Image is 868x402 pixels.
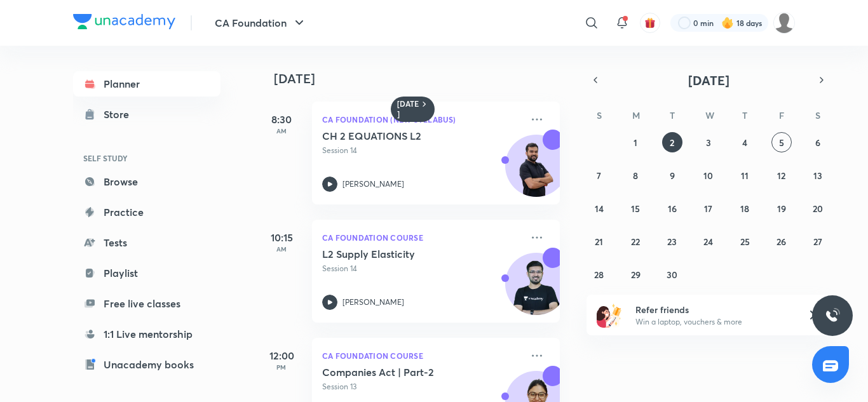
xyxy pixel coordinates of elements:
[322,230,522,245] p: CA Foundation Course
[808,231,828,251] button: September 27, 2025
[742,137,747,149] abbr: September 4, 2025
[73,321,220,347] a: 1:1 Live mentorship
[256,230,307,245] h5: 10:15
[322,366,480,379] h5: Companies Act | Part-2
[703,236,713,248] abbr: September 24, 2025
[771,198,792,218] button: September 19, 2025
[779,137,784,149] abbr: September 5, 2025
[589,231,609,251] button: September 21, 2025
[506,260,567,321] img: Avatar
[625,132,646,152] button: September 1, 2025
[595,203,604,215] abbr: September 14, 2025
[595,236,603,248] abbr: September 21, 2025
[73,71,220,97] a: Planner
[342,297,404,308] p: [PERSON_NAME]
[705,109,714,121] abbr: Wednesday
[73,352,220,377] a: Unacademy books
[597,170,601,182] abbr: September 7, 2025
[704,203,712,215] abbr: September 17, 2025
[662,264,682,285] button: September 30, 2025
[256,348,307,363] h5: 12:00
[825,308,840,323] img: ttu
[104,107,137,122] div: Store
[808,132,828,152] button: September 6, 2025
[667,269,677,281] abbr: September 30, 2025
[703,170,713,182] abbr: September 10, 2025
[635,303,792,316] h6: Refer friends
[625,198,646,218] button: September 15, 2025
[73,14,175,32] a: Company Logo
[773,12,795,34] img: kashish kumari
[662,165,682,185] button: September 9, 2025
[322,112,522,127] p: CA Foundation (New Syllabus)
[635,316,792,328] p: Win a laptop, vouchers & more
[779,109,784,121] abbr: Friday
[735,198,755,218] button: September 18, 2025
[771,165,792,185] button: September 12, 2025
[698,231,719,251] button: September 24, 2025
[698,165,719,185] button: September 10, 2025
[631,203,640,215] abbr: September 15, 2025
[73,169,220,194] a: Browse
[73,14,175,29] img: Company Logo
[256,112,307,127] h5: 8:30
[322,130,480,142] h5: CH 2 EQUATIONS L2
[322,348,522,363] p: CA Foundation Course
[698,132,719,152] button: September 3, 2025
[634,137,637,149] abbr: September 1, 2025
[668,203,677,215] abbr: September 16, 2025
[625,165,646,185] button: September 8, 2025
[397,99,419,119] h6: [DATE]
[670,170,675,182] abbr: September 9, 2025
[808,165,828,185] button: September 13, 2025
[604,71,813,89] button: [DATE]
[742,109,747,121] abbr: Thursday
[644,17,656,29] img: avatar
[640,13,660,33] button: avatar
[322,145,522,156] p: Session 14
[721,17,734,29] img: streak
[322,248,480,260] h5: L2 Supply Elasticity
[322,263,522,274] p: Session 14
[256,127,307,135] p: AM
[698,198,719,218] button: September 17, 2025
[73,260,220,286] a: Playlist
[73,147,220,169] h6: SELF STUDY
[633,170,638,182] abbr: September 8, 2025
[631,236,640,248] abbr: September 22, 2025
[73,291,220,316] a: Free live classes
[594,269,604,281] abbr: September 28, 2025
[813,170,822,182] abbr: September 13, 2025
[597,302,622,328] img: referral
[813,203,823,215] abbr: September 20, 2025
[662,198,682,218] button: September 16, 2025
[274,71,573,86] h4: [DATE]
[735,165,755,185] button: September 11, 2025
[322,381,522,392] p: Session 13
[735,132,755,152] button: September 4, 2025
[506,142,567,203] img: Avatar
[776,236,786,248] abbr: September 26, 2025
[625,231,646,251] button: September 22, 2025
[256,245,307,253] p: AM
[688,72,729,89] span: [DATE]
[777,203,786,215] abbr: September 19, 2025
[597,109,602,121] abbr: Sunday
[667,236,677,248] abbr: September 23, 2025
[670,109,675,121] abbr: Tuesday
[256,363,307,371] p: PM
[741,170,749,182] abbr: September 11, 2025
[771,132,792,152] button: September 5, 2025
[73,199,220,225] a: Practice
[662,231,682,251] button: September 23, 2025
[808,198,828,218] button: September 20, 2025
[73,230,220,255] a: Tests
[589,198,609,218] button: September 14, 2025
[632,109,640,121] abbr: Monday
[625,264,646,285] button: September 29, 2025
[662,132,682,152] button: September 2, 2025
[771,231,792,251] button: September 26, 2025
[670,137,674,149] abbr: September 2, 2025
[589,264,609,285] button: September 28, 2025
[815,109,820,121] abbr: Saturday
